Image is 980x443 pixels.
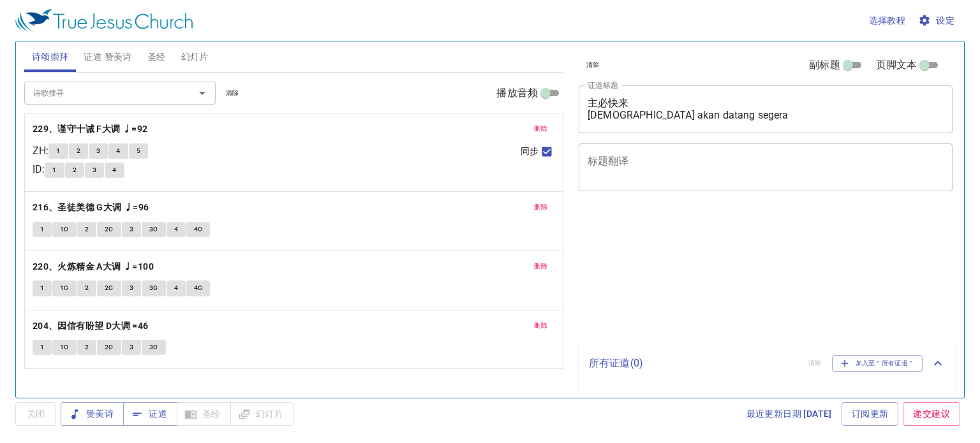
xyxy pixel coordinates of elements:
span: 订阅更新 [852,406,889,422]
span: 清除 [226,87,239,99]
span: 删除 [534,123,547,134]
span: 3 [96,145,100,157]
span: 2 [73,164,77,176]
button: 2 [69,143,88,159]
span: 1 [56,145,60,157]
span: 页脚文本 [876,57,917,73]
span: 3 [130,224,133,235]
span: 4 [174,282,178,294]
button: 4 [105,163,124,178]
span: 1 [40,342,44,353]
button: 1 [33,340,52,355]
span: 设定 [921,13,954,29]
span: 2C [105,224,114,235]
span: 证道 赞美诗 [84,49,131,65]
button: 4 [108,143,128,159]
span: 1 [52,164,56,176]
span: 4C [194,224,203,235]
button: 1C [52,222,77,237]
button: 2 [77,280,96,296]
button: 删除 [526,259,555,274]
b: 229、谨守十诫 F大调 ♩=92 [33,121,148,137]
button: 删除 [526,200,555,215]
span: 4C [194,282,203,294]
button: 选择教程 [864,9,911,33]
span: 3 [130,282,133,294]
span: 2C [105,282,114,294]
button: 220、火炼精金 A大调 ♩=100 [33,259,156,275]
textarea: 主必快来 [DEMOGRAPHIC_DATA] akan datang segera [588,97,944,121]
button: 3C [142,280,166,296]
span: 2 [85,282,89,294]
button: 1 [45,163,64,178]
span: 清除 [586,59,600,71]
button: 2 [65,163,84,178]
p: 所有证道 ( 0 ) [589,356,798,371]
a: 订阅更新 [842,402,899,426]
button: 1 [33,280,52,296]
span: 2 [85,224,89,235]
button: Open [193,84,211,102]
b: 220、火炼精金 A大调 ♩=100 [33,259,154,275]
span: 删除 [534,320,547,331]
span: 3C [149,282,158,294]
span: 1 [40,282,44,294]
span: 3C [149,224,158,235]
button: 2C [97,222,121,237]
span: 加入至＂所有证道＂ [840,358,915,369]
span: 同步 [521,145,538,158]
span: 选择教程 [869,13,906,29]
button: 加入至＂所有证道＂ [832,355,923,372]
span: 2C [105,342,114,353]
span: 3 [130,342,133,353]
span: 诗颂崇拜 [32,49,69,65]
span: 删除 [534,201,547,213]
a: 递交建议 [903,402,960,426]
span: 递交建议 [913,406,950,422]
button: 3 [122,340,141,355]
span: 3 [93,164,96,176]
button: 3 [122,222,141,237]
button: 3 [85,163,104,178]
button: 清除 [579,57,607,73]
span: 赞美诗 [71,406,114,422]
button: 1C [52,280,77,296]
button: 2 [77,222,96,237]
span: 2 [85,342,89,353]
span: 3C [149,342,158,353]
button: 3 [122,280,141,296]
span: 证道 [133,406,167,422]
button: 5 [129,143,148,159]
button: 4 [167,280,186,296]
span: 2 [77,145,80,157]
button: 3C [142,222,166,237]
span: 1C [60,224,69,235]
span: 1C [60,342,69,353]
span: 圣经 [147,49,166,65]
span: 1 [40,224,44,235]
span: 最近更新日期 [DATE] [746,406,832,422]
button: 证道 [123,402,177,426]
button: 3 [89,143,108,159]
span: 播放音频 [496,85,538,101]
button: 204、因信有盼望 D大调 =46 [33,318,151,334]
span: 5 [137,145,140,157]
span: 4 [116,145,120,157]
button: 3C [142,340,166,355]
span: 4 [112,164,116,176]
img: True Jesus Church [15,9,193,32]
button: 1 [48,143,68,159]
button: 1 [33,222,52,237]
button: 2C [97,340,121,355]
iframe: from-child [574,205,879,338]
div: 所有证道(0)清除加入至＂所有证道＂ [579,342,956,384]
span: 4 [174,224,178,235]
button: 2 [77,340,96,355]
span: 删除 [534,261,547,272]
span: 副标题 [809,57,840,73]
span: 幻灯片 [181,49,209,65]
button: 清除 [218,85,247,101]
span: 1C [60,282,69,294]
button: 4C [186,222,211,237]
a: 最近更新日期 [DATE] [741,402,837,426]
